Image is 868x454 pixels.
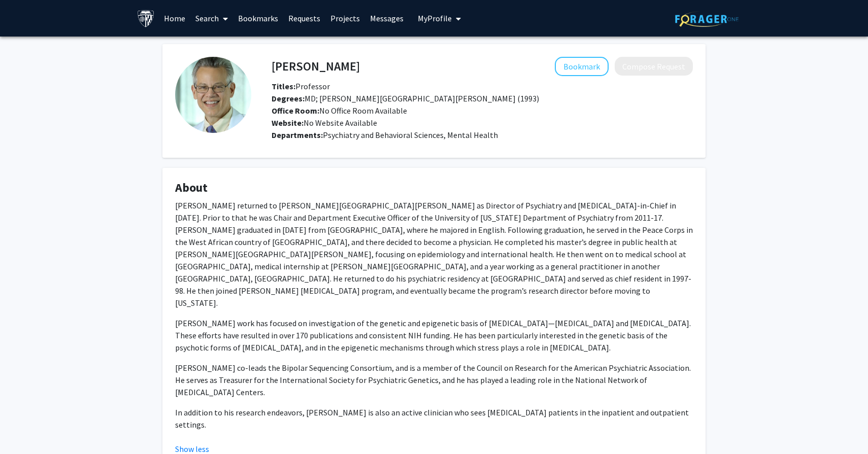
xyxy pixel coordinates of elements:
b: Degrees: [272,93,305,103]
span: No Website Available [272,118,377,128]
span: No Office Room Available [272,106,407,116]
a: Home [159,1,190,36]
a: Projects [325,1,365,36]
span: Psychiatry and Behavioral Sciences, Mental Health [323,130,498,140]
a: Messages [365,1,409,36]
a: Requests [283,1,325,36]
p: [PERSON_NAME] co-leads the Bipolar Sequencing Consortium, and is a member of the Council on Resea... [175,362,693,398]
b: Office Room: [272,106,319,116]
img: ForagerOne Logo [675,11,739,27]
b: Departments: [272,130,323,140]
img: Johns Hopkins University Logo [137,10,155,27]
span: MD; [PERSON_NAME][GEOGRAPHIC_DATA][PERSON_NAME] (1993) [272,93,539,103]
b: Titles: [272,81,295,91]
p: [PERSON_NAME] returned to [PERSON_NAME][GEOGRAPHIC_DATA][PERSON_NAME] as Director of Psychiatry a... [175,199,693,309]
button: Compose Request to Jimmy Potash [615,57,693,76]
img: Profile Picture [175,57,251,133]
iframe: Chat [8,408,43,446]
h4: [PERSON_NAME] [272,57,360,76]
a: Bookmarks [233,1,283,36]
p: [PERSON_NAME] work has focused on investigation of the genetic and epigenetic basis of [MEDICAL_D... [175,317,693,354]
span: Professor [272,81,330,91]
b: Website: [272,118,304,128]
p: In addition to his research endeavors, [PERSON_NAME] is also an active clinician who sees [MEDICA... [175,406,693,431]
a: Search [190,1,233,36]
button: Add Jimmy Potash to Bookmarks [555,57,609,76]
span: My Profile [418,13,452,23]
h4: About [175,181,693,195]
